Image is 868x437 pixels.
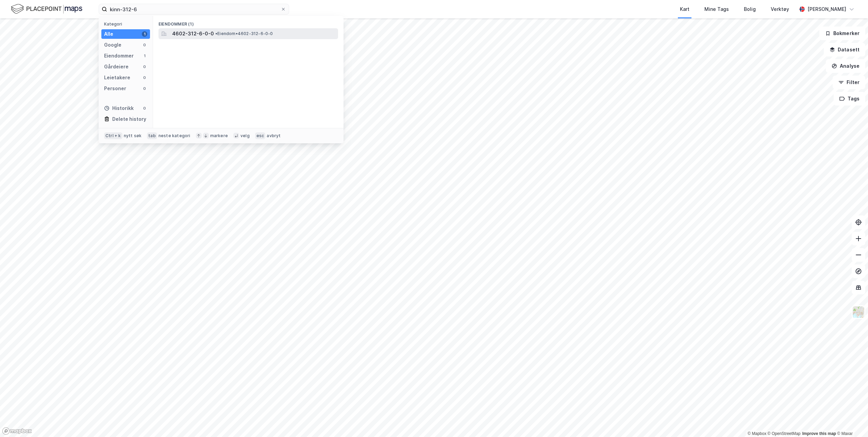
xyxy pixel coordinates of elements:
[104,41,121,49] div: Google
[104,52,134,60] div: Eiendommer
[802,431,836,436] a: Improve this map
[807,5,846,13] div: [PERSON_NAME]
[834,404,868,437] iframe: Chat Widget
[833,76,865,89] button: Filter
[153,16,344,28] div: Eiendommer (1)
[112,115,146,123] div: Delete history
[771,5,789,13] div: Verktøy
[824,43,865,56] button: Datasett
[240,133,250,139] div: velg
[744,5,756,13] div: Bolig
[704,5,729,13] div: Mine Tags
[680,5,689,13] div: Kart
[142,106,147,111] div: 0
[819,27,865,40] button: Bokmerker
[147,132,157,139] div: tab
[104,74,130,82] div: Leietakere
[11,3,82,15] img: logo.f888ab2527a4732fd821a326f86c7f29.svg
[107,4,281,14] input: Søk på adresse, matrikkel, gårdeiere, leietakere eller personer
[2,427,32,435] a: Mapbox homepage
[142,31,147,37] div: 1
[172,30,214,38] span: 4602-312-6-0-0
[104,104,134,112] div: Historikk
[142,86,147,91] div: 0
[142,75,147,80] div: 0
[104,21,150,27] div: Kategori
[768,431,801,436] a: OpenStreetMap
[215,31,273,36] span: Eiendom • 4602-312-6-0-0
[255,132,266,139] div: esc
[834,92,865,106] button: Tags
[142,64,147,69] div: 0
[852,306,865,319] img: Z
[158,133,190,139] div: neste kategori
[104,84,126,93] div: Personer
[104,63,129,71] div: Gårdeiere
[826,59,865,73] button: Analyse
[748,431,766,436] a: Mapbox
[142,42,147,48] div: 0
[267,133,281,139] div: avbryt
[215,31,217,36] span: •
[142,53,147,59] div: 1
[210,133,228,139] div: markere
[104,30,113,38] div: Alle
[124,133,142,139] div: nytt søk
[104,132,122,139] div: Ctrl + k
